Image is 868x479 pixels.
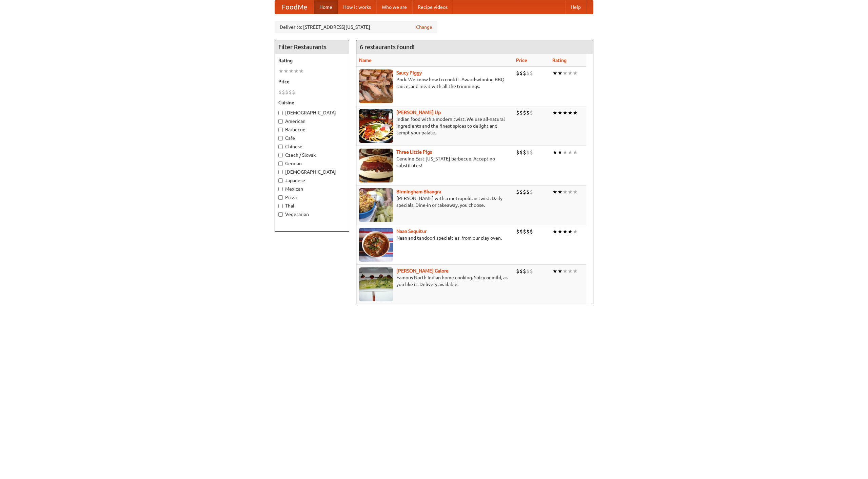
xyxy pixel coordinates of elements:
[396,189,441,194] a: Birmingham Bhangra
[568,69,573,77] li: ★
[278,212,283,217] input: Vegetarian
[278,153,283,157] input: Czech / Slovak
[376,0,412,14] a: Who we are
[519,109,523,116] li: $
[278,178,283,183] input: Japanese
[573,69,578,77] li: ★
[278,78,346,85] h5: Price
[557,109,563,116] li: ★
[278,109,346,116] label: [DEMOGRAPHIC_DATA]
[526,69,530,77] li: $
[359,188,393,222] img: bhangra.jpg
[275,21,437,33] div: Deliver to: [STREET_ADDRESS][US_STATE]
[568,109,573,116] li: ★
[552,58,567,63] a: Rating
[278,170,283,174] input: [DEMOGRAPHIC_DATA]
[526,188,530,196] li: $
[278,211,346,218] label: Vegetarian
[359,76,511,90] p: Pork. We know how to cook it. Award-winning BBQ sauce, and meat with all the trimmings.
[573,267,578,275] li: ★
[557,149,563,156] li: ★
[530,188,533,196] li: $
[557,69,563,77] li: ★
[396,110,441,115] a: [PERSON_NAME] Up
[359,228,393,262] img: naansequitur.jpg
[552,228,557,235] li: ★
[552,149,557,156] li: ★
[516,267,519,275] li: $
[526,149,530,156] li: $
[278,169,346,175] label: [DEMOGRAPHIC_DATA]
[278,187,283,191] input: Mexican
[282,88,285,96] li: $
[359,274,511,288] p: Famous North Indian home cooking. Spicy or mild, as you like it. Delivery available.
[516,188,519,196] li: $
[278,152,346,158] label: Czech / Slovak
[526,267,530,275] li: $
[359,116,511,136] p: Indian food with a modern twist. We use all-natural ingredients and the finest spices to delight ...
[563,69,568,77] li: ★
[278,136,283,140] input: Cafe
[360,44,415,50] ng-pluralize: 6 restaurants found!
[519,188,523,196] li: $
[416,24,432,30] a: Change
[396,70,422,75] a: Saucy Piggy
[552,267,557,275] li: ★
[396,268,449,274] a: [PERSON_NAME] Galore
[516,109,519,116] li: $
[275,40,349,54] h4: Filter Restaurants
[278,160,346,167] label: German
[573,149,578,156] li: ★
[275,0,314,14] a: FoodMe
[563,149,568,156] li: ★
[278,111,283,115] input: [DEMOGRAPHIC_DATA]
[519,149,523,156] li: $
[568,228,573,235] li: ★
[563,188,568,196] li: ★
[530,267,533,275] li: $
[359,58,372,63] a: Name
[289,88,292,96] li: $
[289,67,294,75] li: ★
[557,267,563,275] li: ★
[516,69,519,77] li: $
[338,0,376,14] a: How it works
[359,69,393,103] img: saucy.jpg
[516,149,519,156] li: $
[292,88,295,96] li: $
[526,228,530,235] li: $
[530,109,533,116] li: $
[568,188,573,196] li: ★
[523,109,526,116] li: $
[552,109,557,116] li: ★
[523,188,526,196] li: $
[563,228,568,235] li: ★
[523,267,526,275] li: $
[359,155,511,169] p: Genuine East [US_STATE] barbecue. Accept no substitutes!
[523,228,526,235] li: $
[563,267,568,275] li: ★
[396,228,427,234] a: Naan Sequitur
[278,202,346,209] label: Thai
[278,145,283,149] input: Chinese
[278,126,346,133] label: Barbecue
[278,57,346,64] h5: Rating
[283,67,289,75] li: ★
[285,88,289,96] li: $
[563,109,568,116] li: ★
[314,0,338,14] a: Home
[278,119,283,124] input: American
[530,228,533,235] li: $
[516,58,527,63] a: Price
[359,267,393,301] img: currygalore.jpg
[523,69,526,77] li: $
[299,67,304,75] li: ★
[278,204,283,208] input: Thai
[278,118,346,125] label: American
[573,228,578,235] li: ★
